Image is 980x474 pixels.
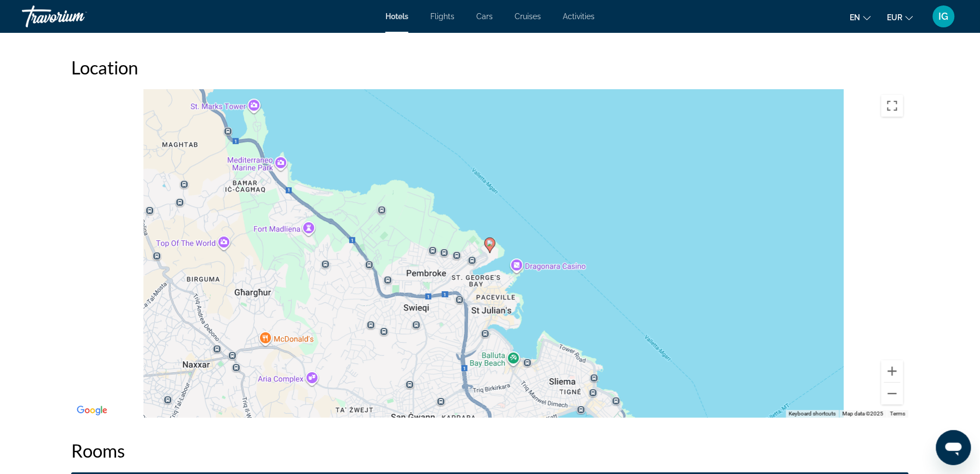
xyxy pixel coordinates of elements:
[850,13,861,22] span: en
[887,13,903,22] span: EUR
[563,12,595,21] a: Activities
[74,403,110,418] a: Open this area in Google Maps (opens a new window)
[881,95,903,117] button: Toggle fullscreen view
[850,9,871,25] button: Change language
[887,9,913,25] button: Change currency
[936,430,971,465] iframe: Button to launch messaging window
[843,411,884,417] span: Map data ©2025
[71,56,909,78] h2: Location
[939,11,949,22] span: IG
[881,383,903,404] button: Zoom out
[789,410,836,418] button: Keyboard shortcuts
[385,12,408,21] a: Hotels
[71,440,909,461] h2: Rooms
[22,2,131,31] a: Travorium
[74,403,110,418] img: Google
[430,12,454,21] a: Flights
[515,12,541,21] a: Cruises
[930,5,958,28] button: User Menu
[476,12,493,21] a: Cars
[881,360,903,382] button: Zoom in
[890,411,906,417] a: Terms (opens in new tab)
